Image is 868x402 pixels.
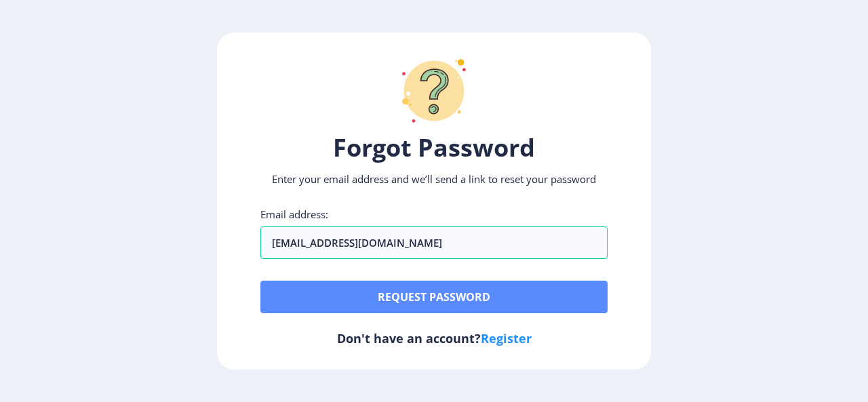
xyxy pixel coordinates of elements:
h6: Don't have an account? [260,330,608,346]
button: Request password [260,281,608,313]
p: Enter your email address and we’ll send a link to reset your password [260,172,608,186]
label: Email address: [260,207,328,221]
img: question-mark [393,50,475,132]
a: Register [481,330,532,346]
input: Email address [260,226,608,259]
h1: Forgot Password [260,132,608,164]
